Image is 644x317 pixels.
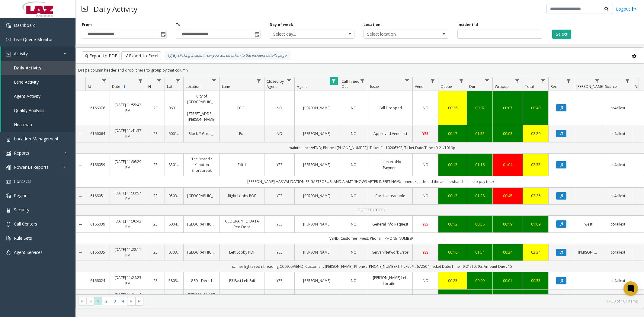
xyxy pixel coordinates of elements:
[416,162,434,168] a: NO
[114,247,142,258] a: [DATE] 11:28:11 PM
[111,297,119,305] span: Page 3
[441,84,452,89] span: Queue
[14,22,36,28] span: Dashboard
[121,51,161,60] button: Export to Excel
[94,297,102,305] span: Page 1
[496,105,519,111] a: 00:07
[372,105,409,111] a: Call Dropped
[539,77,547,85] a: Total Filter Menu
[114,159,142,170] a: [DATE] 11:36:29 PM
[6,137,11,142] img: 'icon'
[14,193,30,198] span: Regions
[14,37,53,42] span: Live Queue Monitor
[6,37,11,42] img: 'icon'
[187,249,216,255] a: [GEOGRAPHIC_DATA]
[268,249,291,255] a: YES
[298,221,335,227] a: [PERSON_NAME]
[186,84,200,89] span: Location
[578,249,599,255] a: [PERSON_NAME]
[607,105,629,111] a: cc4allext
[14,136,59,142] span: Location Management
[148,84,151,89] span: H
[14,51,28,56] span: Activity
[471,249,489,255] a: 01:54
[102,297,111,305] span: Page 2
[137,299,142,304] span: Go to the last page
[100,77,108,85] a: Id Filter Menu
[114,128,142,139] a: [DATE] 11:41:37 PM
[525,84,534,89] span: Total
[607,249,629,255] a: cc4allext
[372,221,409,227] a: General Info Request
[442,249,463,255] div: 00:16
[457,22,478,27] label: Incident Id
[155,77,163,85] a: H Filter Menu
[88,84,91,89] span: Id
[112,84,120,89] span: Date
[76,222,85,227] a: Collapse Details
[187,93,216,122] a: City of [GEOGRAPHIC_DATA] - [STREET_ADDRESS][PERSON_NAME]
[607,162,629,168] a: cc4allext
[14,150,29,156] span: Reports
[89,249,106,255] a: 6166035
[298,193,335,199] a: [PERSON_NAME]
[422,131,428,136] span: YES
[471,221,489,227] a: 00:38
[496,249,519,255] a: 00:24
[416,249,434,255] a: YES
[496,278,519,283] a: 00:01
[1,46,75,61] a: Activity
[6,165,11,170] img: 'icon'
[277,105,282,110] span: NO
[442,131,463,136] div: 00:17
[442,278,463,283] a: 00:23
[277,250,282,255] span: YES
[370,84,379,89] span: Issue
[527,221,545,227] a: 01:09
[160,30,166,38] span: Toggle popup
[527,105,545,111] a: 00:40
[6,208,11,213] img: 'icon'
[343,249,364,255] a: NO
[223,105,261,111] a: CC PIL
[471,278,489,283] a: 00:09
[89,162,106,168] a: 6166059
[496,162,519,168] div: 01:04
[14,235,32,241] span: Rule Sets
[607,131,629,136] a: cc4allext
[527,131,545,136] a: 02:20
[89,221,106,227] a: 6166039
[223,131,261,136] a: Exit
[168,53,173,58] img: infoIcon.svg
[285,77,293,85] a: Closed by Agent Filter Menu
[623,77,632,85] a: Source Filter Menu
[277,278,282,283] span: YES
[297,84,307,89] span: Agent
[496,193,519,199] a: 00:45
[127,297,135,306] span: Go to the next page
[471,162,489,168] a: 01:16
[114,275,142,286] a: [DATE] 11:24:23 PM
[403,77,411,85] a: Issue Filter Menu
[576,84,604,89] span: [PERSON_NAME]
[364,30,431,38] span: Select location...
[14,178,31,184] span: Contacts
[578,221,599,227] a: west
[223,162,261,168] a: Exit 1
[527,249,545,255] a: 02:34
[607,193,629,199] a: cc4allext
[135,297,143,306] span: Go to the last page
[442,162,463,168] div: 00:13
[1,75,75,89] a: Lane Activity
[14,207,29,213] span: Security
[76,194,85,199] a: Collapse Details
[255,77,263,85] a: Lane Filter Menu
[277,162,282,167] span: YES
[82,51,120,60] button: Export to PDF
[168,105,180,111] a: 060130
